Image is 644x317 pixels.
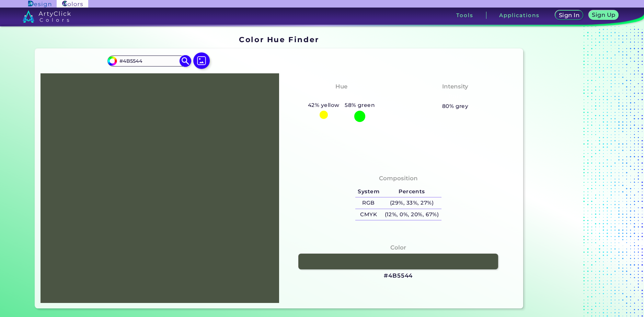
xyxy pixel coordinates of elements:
[117,56,181,65] input: type color..
[456,13,473,18] h3: Tools
[556,11,582,20] a: Sign In
[355,186,382,197] h5: System
[180,55,192,67] img: icon search
[355,197,382,209] h5: RGB
[382,186,441,197] h5: Percents
[193,52,210,69] img: icon picture
[382,209,441,220] h5: (12%, 0%, 20%, 67%)
[23,10,71,23] img: logo_artyclick_colors_white.svg
[445,93,465,101] h3: Pale
[390,243,406,253] h4: Color
[442,82,468,92] h4: Intensity
[379,173,418,183] h4: Composition
[239,34,319,45] h1: Color Hue Finder
[499,13,539,18] h3: Applications
[342,101,378,110] h5: 58% green
[355,209,382,220] h5: CMYK
[317,93,366,101] h3: Yellow-Green
[442,102,469,111] h5: 80% grey
[593,12,614,17] h5: Sign Up
[335,82,347,92] h4: Hue
[590,11,617,20] a: Sign Up
[382,197,441,209] h5: (29%, 33%, 27%)
[560,13,578,18] h5: Sign In
[305,101,342,110] h5: 42% yellow
[28,1,51,7] img: ArtyClick Design logo
[384,272,413,280] h3: #4B5544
